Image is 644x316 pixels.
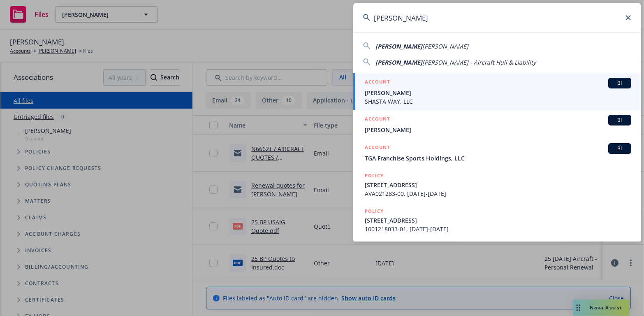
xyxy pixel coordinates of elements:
span: [PERSON_NAME] [365,88,631,97]
span: [STREET_ADDRESS] [365,181,631,189]
h5: ACCOUNT [365,78,390,88]
input: Search... [353,3,641,33]
a: ACCOUNTBI[PERSON_NAME] [353,110,641,139]
span: BI [612,116,628,124]
span: [PERSON_NAME] [365,125,631,134]
h5: POLICY [365,172,384,180]
a: ACCOUNTBITGA Franchise Sports Holdings, LLC [353,139,641,167]
span: SHASTA WAY, LLC [365,97,631,106]
span: [PERSON_NAME] - Aircraft Hull & Liability [422,58,536,66]
span: [PERSON_NAME] [422,42,468,50]
span: BI [612,79,628,87]
span: [PERSON_NAME] [375,58,422,66]
a: POLICY[STREET_ADDRESS]AVA021283-00, [DATE]-[DATE] [353,167,641,202]
h5: ACCOUNT [365,115,390,125]
span: AVA021283-00, [DATE]-[DATE] [365,189,631,198]
h5: POLICY [365,207,384,215]
span: [PERSON_NAME] [375,42,422,50]
a: ACCOUNTBI[PERSON_NAME]SHASTA WAY, LLC [353,73,641,110]
span: [STREET_ADDRESS] [365,216,631,225]
span: BI [612,145,628,152]
span: TGA Franchise Sports Holdings, LLC [365,154,631,163]
span: 1001218033-01, [DATE]-[DATE] [365,225,631,233]
h5: ACCOUNT [365,143,390,153]
a: POLICY[STREET_ADDRESS]1001218033-01, [DATE]-[DATE] [353,202,641,238]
